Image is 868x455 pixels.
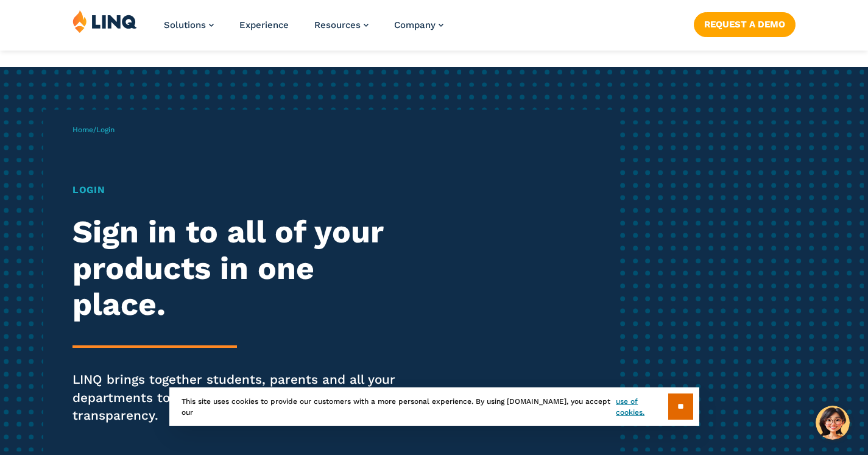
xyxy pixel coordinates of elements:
[394,19,436,30] span: Company
[616,396,668,418] a: use of cookies.
[72,183,407,197] h1: Login
[694,10,796,37] nav: Button Navigation
[72,125,93,134] a: Home
[164,19,206,30] span: Solutions
[394,19,443,30] a: Company
[72,371,407,425] p: LINQ brings together students, parents and all your departments to improve efficiency and transpa...
[314,19,369,30] a: Resources
[314,19,361,30] span: Resources
[169,387,699,426] div: This site uses cookies to provide our customers with a more personal experience. By using [DOMAIN...
[72,214,407,322] h2: Sign in to all of your products in one place.
[96,125,115,134] span: Login
[164,19,214,30] a: Solutions
[72,125,115,134] span: /
[164,10,443,50] nav: Primary Navigation
[72,10,137,33] img: LINQ | K‑12 Software
[816,406,850,440] button: Hello, have a question? Let’s chat.
[694,12,796,37] a: Request a Demo
[239,19,289,30] a: Experience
